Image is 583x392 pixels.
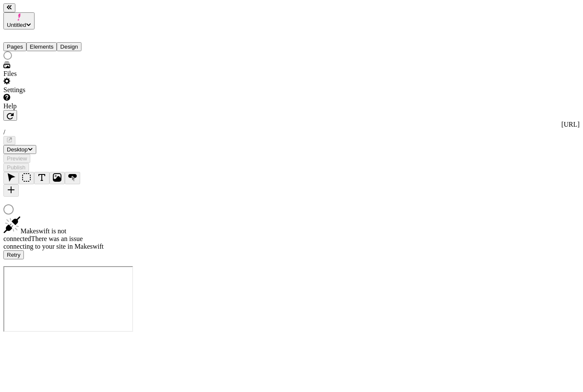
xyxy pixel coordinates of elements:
div: Files [3,70,106,78]
span: There was an issue connecting to your site in Makeswift [3,235,104,250]
button: Text [34,172,49,184]
span: Makeswift is not connected [3,227,67,242]
div: / [3,128,580,136]
div: [URL] [3,121,580,128]
button: Untitled [3,12,35,29]
button: Design [57,42,81,51]
span: Preview [7,155,27,162]
button: Box [19,172,34,184]
span: Untitled [7,22,26,28]
button: Publish [3,163,29,172]
button: Preview [3,154,30,163]
div: Settings [3,86,106,94]
button: Retry [3,250,24,259]
button: Pages [3,42,26,51]
div: Help [3,102,106,110]
span: Retry [7,252,20,258]
span: Desktop [7,146,28,153]
span: Publish [7,164,26,171]
button: Button [65,172,80,184]
button: Desktop [3,145,36,154]
iframe: Cookie Feature Detection [3,266,133,332]
button: Elements [26,42,57,51]
button: Image [49,172,65,184]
